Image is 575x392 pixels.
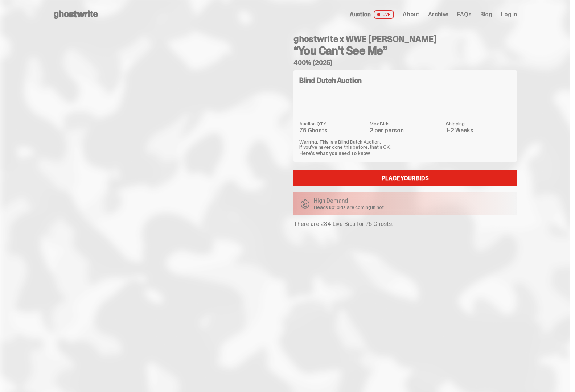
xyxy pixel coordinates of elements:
a: Blog [480,12,492,17]
a: Archive [428,12,448,17]
dd: 1-2 Weeks [446,128,511,133]
a: Here's what you need to know [299,150,370,157]
h4: Blind Dutch Auction [299,77,362,84]
a: Log in [501,12,517,17]
dt: Max Bids [370,121,441,126]
p: Heads up: bids are coming in hot [314,205,384,210]
p: There are 284 Live Bids for 75 Ghosts. [293,221,517,227]
dt: Auction QTY [299,121,365,126]
dd: 75 Ghosts [299,128,365,133]
p: Warning: This is a Blind Dutch Auction. If you’ve never done this before, that’s OK. [299,139,511,149]
span: Auction [350,12,371,17]
dd: 2 per person [370,128,441,133]
h5: 400% (2025) [293,59,517,66]
a: Auction LIVE [350,10,394,19]
h4: ghostwrite x WWE [PERSON_NAME] [293,35,517,44]
h3: “You Can't See Me” [293,45,517,57]
a: Place your Bids [293,170,517,186]
a: FAQs [457,12,471,17]
a: About [403,12,419,17]
dt: Shipping [446,121,511,126]
span: LIVE [374,10,394,19]
p: High Demand [314,198,384,204]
